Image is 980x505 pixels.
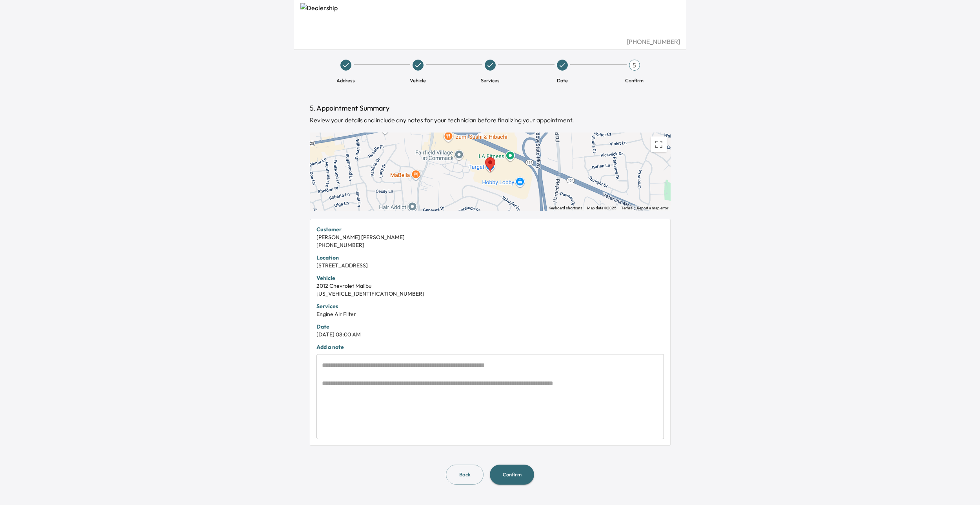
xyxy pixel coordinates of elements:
img: Google [312,201,338,211]
div: 5 [629,60,640,71]
button: Confirm [490,465,534,485]
strong: Date [316,323,329,330]
div: 2012 Chevrolet Malibu [316,282,664,290]
span: Vehicle [410,77,426,84]
strong: Services [316,303,338,310]
strong: Vehicle [316,274,335,282]
div: Review your details and include any notes for your technician before finalizing your appointment. [310,115,671,125]
span: Services [481,77,500,84]
div: [PHONE_NUMBER] [316,241,664,249]
a: Open this area in Google Maps (opens a new window) [312,201,338,211]
button: Keyboard shortcuts [549,205,582,211]
a: Terms (opens in new tab) [621,206,632,210]
span: Date [557,77,568,84]
h1: 5. Appointment Summary [310,103,671,114]
span: Confirm [625,77,644,84]
div: [STREET_ADDRESS] [316,262,664,269]
span: Map data ©2025 [587,206,616,210]
strong: Location [316,254,339,261]
img: Dealership [300,3,680,37]
div: [PERSON_NAME] [PERSON_NAME] [316,233,664,241]
strong: Add a note [316,343,344,351]
div: [US_VEHICLE_IDENTIFICATION_NUMBER] [316,290,664,298]
span: Address [336,77,355,84]
div: [PHONE_NUMBER] [300,37,680,46]
button: Toggle fullscreen view [651,136,667,152]
strong: Customer [316,226,342,233]
button: Back [446,465,484,485]
div: Engine Air Filter [316,310,664,318]
a: Report a map error [637,206,668,210]
div: [DATE] 08:00 AM [316,331,664,338]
